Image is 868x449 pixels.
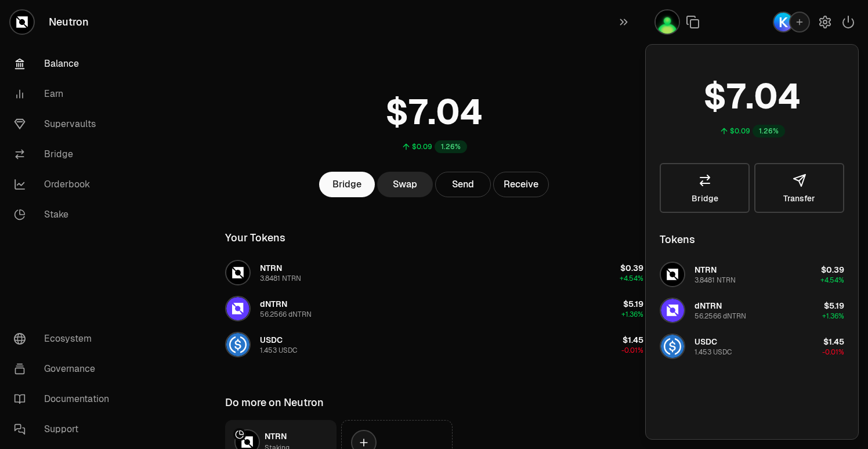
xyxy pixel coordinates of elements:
button: NFT [654,9,680,35]
a: Bridge [5,139,125,169]
span: $0.39 [821,265,844,275]
div: 1.26% [435,140,467,153]
div: $0.09 [730,126,750,136]
a: Earn [5,79,125,109]
span: dNTRN [260,299,287,309]
img: NTRN Logo [226,261,249,284]
button: NTRN LogoNTRN3.8481 NTRN$0.39+4.54% [653,257,851,292]
div: Your Tokens [225,230,285,246]
button: Send [435,172,491,197]
span: Bridge [692,194,718,202]
img: Keplr [774,13,793,31]
span: +1.36% [822,312,844,321]
a: Ecosystem [5,324,125,354]
img: dNTRN Logo [661,299,684,322]
img: USDC Logo [226,333,249,356]
button: Keplr [773,12,810,32]
span: $0.39 [620,263,643,273]
div: 56.2566 dNTRN [260,310,312,319]
a: Documentation [5,384,125,414]
img: USDC Logo [661,335,684,358]
img: NTRN Logo [661,263,684,286]
a: Governance [5,354,125,384]
span: +1.36% [621,310,643,319]
div: Tokens [660,231,695,248]
a: Supervaults [5,109,125,139]
img: NFT [656,10,679,34]
div: Do more on Neutron [225,394,324,411]
img: dNTRN Logo [226,297,249,320]
span: $1.45 [623,335,643,345]
span: -0.01% [822,347,844,357]
button: Transfer [754,163,844,213]
a: Support [5,414,125,444]
button: dNTRN LogodNTRN56.2566 dNTRN$5.19+1.36% [218,291,650,326]
span: +4.54% [820,276,844,285]
span: NTRN [695,265,717,275]
span: $5.19 [623,299,643,309]
div: 1.26% [753,125,785,137]
span: USDC [695,336,717,347]
div: 1.453 USDC [260,346,297,355]
button: NTRN LogoNTRN3.8481 NTRN$0.39+4.54% [218,255,650,290]
div: $0.09 [412,142,432,151]
button: USDC LogoUSDC1.453 USDC$1.45-0.01% [218,327,650,362]
span: -0.01% [621,346,643,355]
div: 3.8481 NTRN [695,276,736,285]
button: USDC LogoUSDC1.453 USDC$1.45-0.01% [653,329,851,364]
span: $1.45 [823,336,844,347]
span: dNTRN [695,300,722,311]
a: Bridge [660,163,750,213]
span: USDC [260,335,283,345]
button: dNTRN LogodNTRN56.2566 dNTRN$5.19+1.36% [653,293,851,328]
button: Receive [493,172,549,197]
span: NTRN [265,431,287,441]
a: Swap [377,172,433,197]
a: Bridge [319,172,375,197]
span: NTRN [260,263,282,273]
div: 3.8481 NTRN [260,274,301,283]
div: 1.453 USDC [695,347,732,357]
a: Stake [5,200,125,230]
span: Transfer [783,194,815,202]
span: $5.19 [824,300,844,311]
span: +4.54% [620,274,643,283]
div: 56.2566 dNTRN [695,312,746,321]
a: Balance [5,49,125,79]
a: Orderbook [5,169,125,200]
